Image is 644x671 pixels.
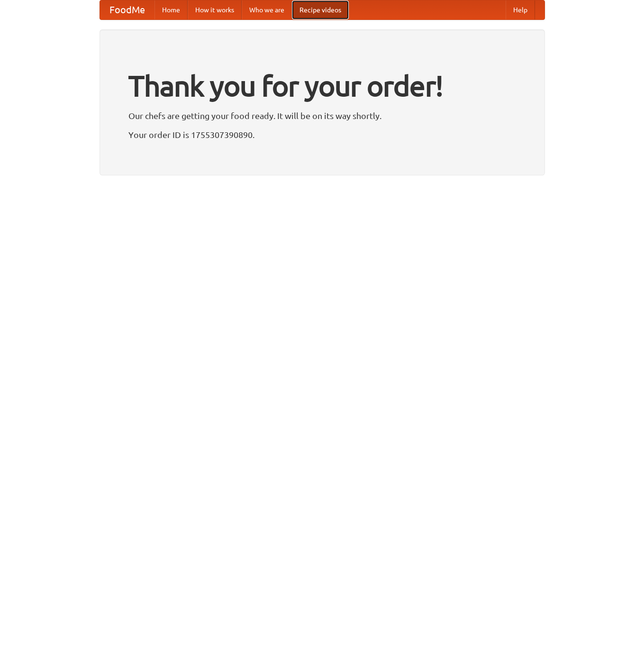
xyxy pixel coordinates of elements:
[242,0,292,19] a: Who we are
[100,0,154,19] a: FoodMe
[128,109,516,123] p: Our chefs are getting your food ready. It will be on its way shortly.
[292,0,349,19] a: Recipe videos
[128,63,516,109] h1: Thank you for your order!
[188,0,242,19] a: How it works
[128,128,516,142] p: Your order ID is 1755307390890.
[506,0,535,19] a: Help
[154,0,188,19] a: Home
